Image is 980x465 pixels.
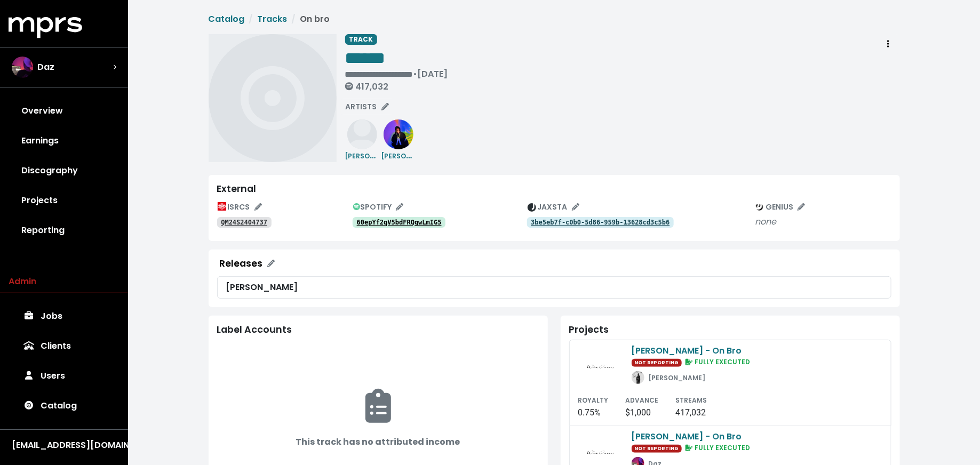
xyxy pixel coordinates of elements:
[353,202,404,212] span: SPOTIFY
[755,203,764,212] img: The genius.com logo
[345,149,402,162] small: [PERSON_NAME]
[218,202,262,212] span: ISRCS
[209,34,337,162] img: Album art for this track, On bro
[220,258,263,269] div: Releases
[755,202,805,212] span: GENIUS
[296,436,460,448] b: This track has no attributed income
[632,371,644,384] img: ab6761610000e5eb2c121d95fc33398cf26d4f7c
[527,217,674,228] a: 3be5eb7f-c0b0-5d86-959b-13628cd3c5b6
[528,202,579,212] span: JAXSTA
[353,217,446,228] a: 60epYf2qV5bdFRQgwLmIG5
[381,127,416,162] a: [PERSON_NAME]
[569,324,891,335] div: Projects
[578,396,609,405] small: ROYALTY
[649,373,706,382] small: [PERSON_NAME]
[258,13,288,25] a: Tracks
[345,50,386,67] span: Edit value
[345,127,379,162] a: [PERSON_NAME]
[217,324,539,335] div: Label Accounts
[626,396,659,405] small: ADVANCE
[217,217,272,228] a: QM24S2404737
[9,438,119,452] button: [EMAIL_ADDRESS][DOMAIN_NAME]
[213,199,267,215] button: Edit ISRC mappings for this track
[384,119,413,149] img: ab6761610000e5eb2cdddc4dd42f7403f0d7bb9c
[578,406,609,419] div: 0.75%
[213,254,282,274] button: Releases
[751,199,810,215] button: Edit genius track identifications
[12,57,33,78] img: The selected account / producer
[9,96,119,126] a: Overview
[9,331,119,361] a: Clients
[9,301,119,331] a: Jobs
[346,101,389,112] span: ARTISTS
[345,34,378,45] span: TRACK
[676,406,707,419] div: 417,032
[357,219,442,226] tt: 60epYf2qV5bdFRQgwLmIG5
[569,340,891,426] a: [PERSON_NAME] - On BroNOT REPORTING FULLY EXECUTED[PERSON_NAME]ROYALTY0.75%ADVANCE$1,000STREAMS41...
[632,359,682,367] span: NOT REPORTING
[9,215,119,245] a: Reporting
[345,82,448,92] div: 417,032
[288,13,330,26] li: On bro
[209,13,900,26] nav: breadcrumb
[9,126,119,156] a: Earnings
[676,396,707,405] small: STREAMS
[531,219,670,226] tt: 3be5eb7f-c0b0-5d86-959b-13628cd3c5b6
[755,215,776,228] i: none
[9,156,119,186] a: Discography
[528,203,536,212] img: The jaxsta.com logo
[345,70,413,78] span: Edit value
[37,61,54,74] span: Daz
[209,13,245,25] a: Catalog
[683,443,751,452] span: FULLY EXECUTED
[632,430,751,443] div: [PERSON_NAME] - On Bro
[877,34,900,54] button: Track actions
[12,439,116,452] div: [EMAIL_ADDRESS][DOMAIN_NAME]
[347,119,377,149] img: placeholder_user.73b9659bbcecad7e160b.svg
[217,183,891,195] div: External
[218,202,226,211] img: The logo of the International Organization for Standardization
[381,149,439,162] small: [PERSON_NAME]
[578,344,623,389] img: ab67616d0000b27312e03509d85af4f64563632d
[523,199,584,215] button: Edit jaxsta track identifications
[683,357,751,366] span: FULLY EXECUTED
[217,276,891,299] a: [PERSON_NAME]
[9,361,119,391] a: Users
[348,199,409,215] button: Edit spotify track identifications for this track
[9,391,119,421] a: Catalog
[9,21,82,33] a: mprs logo
[632,445,682,453] span: NOT REPORTING
[226,281,882,294] div: [PERSON_NAME]
[341,99,394,115] button: Edit artists
[9,186,119,215] a: Projects
[632,344,751,357] div: [PERSON_NAME] - On Bro
[221,219,267,226] tt: QM24S2404737
[626,406,659,419] div: $1,000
